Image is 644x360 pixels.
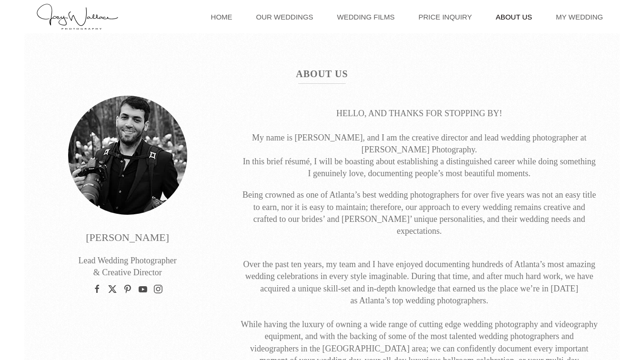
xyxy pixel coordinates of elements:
[296,69,348,79] strong: About Us
[36,230,219,245] p: [PERSON_NAME]
[241,108,598,180] p: HELLO, AND THANKS FOR STOPPING BY! My name is [PERSON_NAME], and I am the creative director and l...
[241,189,598,237] p: Being crowned as one of Atlanta’s best wedding photographers for over five years was not an easy ...
[68,96,187,215] img: Joey Wallace Atlanta Wedding Photographer
[36,255,219,279] p: Lead Wedding Photographer & Creative Director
